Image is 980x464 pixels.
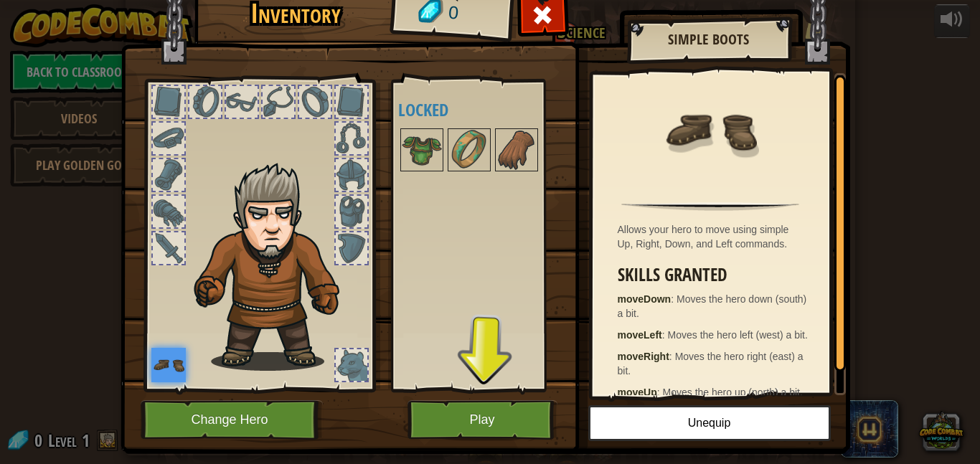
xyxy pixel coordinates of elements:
h4: Locked [398,100,567,119]
span: Moves the hero left (west) a bit. [668,329,808,341]
span: : [657,387,663,398]
strong: moveUp [618,387,657,398]
img: portrait.png [664,84,757,177]
img: portrait.png [449,130,489,170]
span: Moves the hero up (north) a bit. [663,387,803,398]
img: hr.png [621,202,798,211]
h2: Simple Boots [641,32,776,47]
div: Allows your hero to move using simple Up, Right, Down, and Left commands. [618,222,811,251]
img: hair_m2.png [187,162,363,371]
span: : [662,329,668,341]
strong: moveLeft [618,329,662,341]
span: Moves the hero right (east) a bit. [618,351,804,377]
img: portrait.png [496,130,537,170]
img: portrait.png [402,130,442,170]
button: Change Hero [141,400,323,440]
img: portrait.png [151,348,186,382]
span: : [671,293,677,305]
strong: moveDown [618,293,672,305]
span: : [669,351,675,362]
button: Play [407,400,557,440]
strong: moveRight [618,351,669,362]
h3: Skills Granted [618,265,811,285]
span: Moves the hero down (south) a bit. [618,293,807,319]
button: Unequip [588,405,831,441]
